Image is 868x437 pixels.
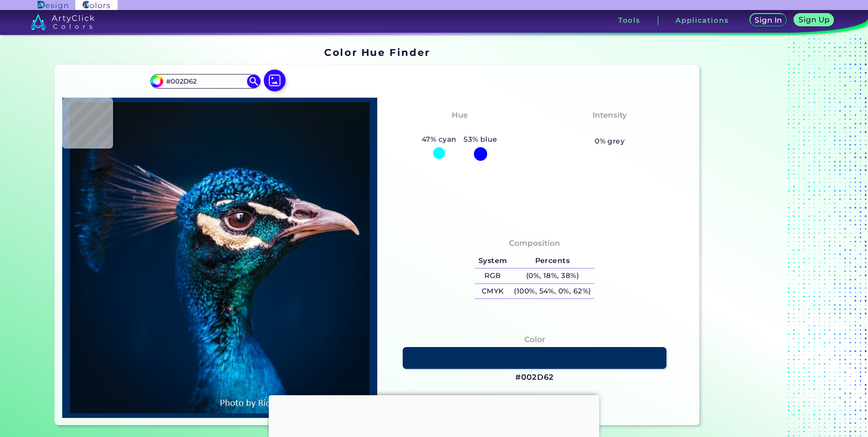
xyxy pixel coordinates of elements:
[515,372,554,383] h3: #002D62
[794,14,835,27] a: Sign Up
[618,17,641,24] h3: Tools
[590,123,630,134] h3: Vibrant
[475,284,510,299] h5: CMYK
[676,17,729,24] h3: Applications
[67,102,373,413] img: img_pavlin.jpg
[452,109,468,122] h4: Hue
[324,45,430,59] h1: Color Hue Finder
[418,134,460,145] h5: 47% cyan
[269,395,599,436] iframe: Advertisement
[264,70,286,91] img: icon picture
[511,253,595,268] h5: Percents
[38,1,68,10] img: ArtyClick Design logo
[247,74,261,88] img: icon search
[511,284,595,299] h5: (100%, 54%, 0%, 62%)
[460,134,501,145] h5: 53% blue
[30,14,94,30] img: logo_artyclick_colors_white.svg
[592,109,627,122] h4: Intensity
[163,75,247,87] input: type color..
[524,333,545,346] h4: Color
[595,135,625,147] h5: 0% grey
[798,16,830,24] h5: Sign Up
[434,123,485,134] h3: Cyan-Blue
[703,44,817,429] iframe: Advertisement
[754,16,783,24] h5: Sign In
[749,14,788,27] a: Sign In
[509,237,560,250] h4: Composition
[511,268,595,283] h5: (0%, 18%, 38%)
[475,268,510,283] h5: RGB
[475,253,510,268] h5: System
